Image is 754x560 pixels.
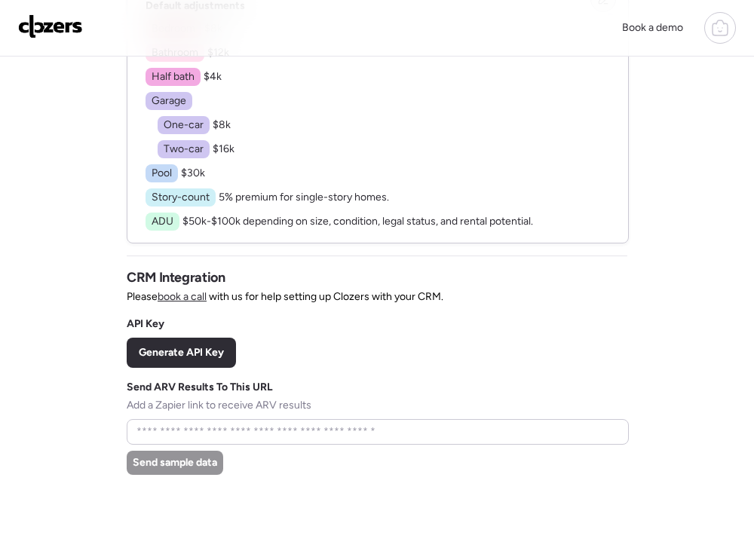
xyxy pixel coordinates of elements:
a: book a call [158,290,207,303]
span: 5% premium for single-story homes. [219,191,389,203]
span: Garage [152,93,186,109]
span: ADU [152,214,173,229]
span: Pool [152,166,172,181]
span: $8k [213,118,231,131]
span: Generate API Key [139,345,224,360]
span: $16k [213,142,234,155]
span: $4k [204,70,222,83]
span: Add a Zapier link to receive ARV results [127,398,311,413]
span: Book a demo [622,21,683,34]
label: Send ARV Results To This URL [127,380,273,395]
span: $30k [181,167,205,179]
h3: API Key [127,317,164,332]
span: Two-car [164,142,204,157]
span: Send sample data [133,455,217,470]
span: Please with us for help setting up Clozers with your CRM. [127,289,443,304]
img: Logo [18,14,83,38]
span: $50k-$100k depending on size, condition, legal status, and rental potential. [182,215,533,228]
span: Half bath [152,69,195,84]
span: One-car [164,118,204,133]
h3: CRM Integration [127,268,225,286]
span: Story-count [152,190,210,205]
